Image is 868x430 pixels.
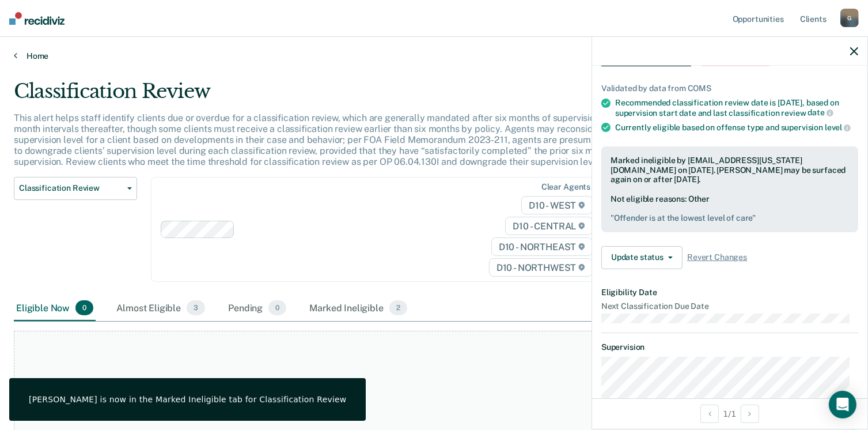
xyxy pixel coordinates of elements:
button: Next Opportunity [741,405,759,423]
div: Marked Ineligible [307,296,410,321]
div: Pending [226,296,289,321]
img: Recidiviz [9,12,65,25]
span: D10 - NORTHEAST [491,237,593,256]
div: G [840,9,859,27]
span: Revert Changes [687,252,747,262]
div: 1 / 1 [592,398,867,429]
span: 0 [75,300,93,315]
span: D10 - CENTRAL [505,217,593,235]
dt: Next Classification Due Date [601,301,858,311]
span: D10 - NORTHWEST [489,258,593,277]
button: Previous Opportunity [700,405,719,423]
span: 3 [187,300,205,315]
div: Almost Eligible [114,296,207,321]
dt: Eligibility Date [601,288,858,297]
div: Open Intercom Messenger [829,391,856,418]
span: Classification Review [601,55,691,66]
span: Classification Review [19,183,123,193]
div: Currently eligible based on offense type and supervision [615,122,858,133]
dt: Supervision [601,342,858,352]
span: date [808,108,833,117]
div: Validated by data from COMS [601,84,858,93]
div: Clear agents [541,182,590,192]
div: Eligible Now [14,296,96,321]
div: Classification Review [14,80,665,112]
div: Marked ineligible by [EMAIL_ADDRESS][US_STATE][DOMAIN_NAME] on [DATE]. [PERSON_NAME] may be surfa... [611,156,849,184]
button: Update status [601,246,683,269]
pre: " Offender is at the lowest level of care " [611,213,849,223]
div: Not eligible reasons: Other [611,194,849,223]
div: [PERSON_NAME] is now in the Marked Ineligible tab for Classification Review [29,394,346,405]
span: D10 - WEST [521,196,593,214]
span: 0 [268,300,286,315]
p: This alert helps staff identify clients due or overdue for a classification review, which are gen... [14,112,657,168]
span: 2 [389,300,407,315]
div: Recommended classification review date is [DATE], based on supervision start date and last classi... [615,98,858,118]
a: Home [14,51,854,61]
span: level [825,123,851,132]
